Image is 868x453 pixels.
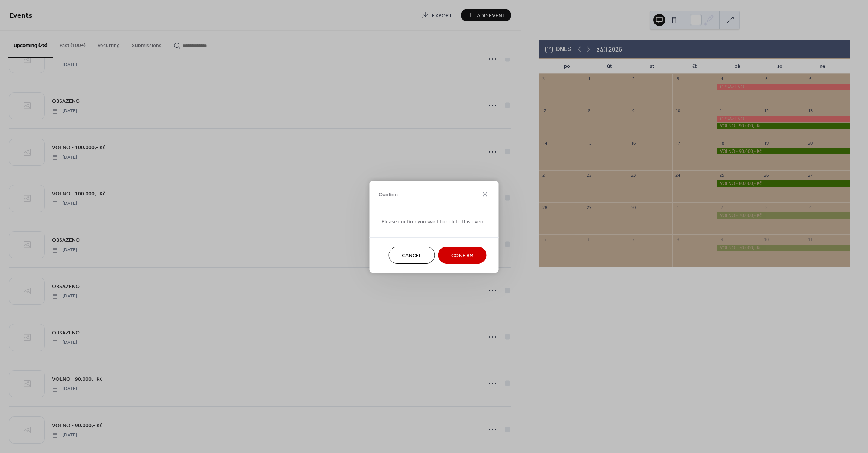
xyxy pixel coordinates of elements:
[382,218,487,226] span: Please confirm you want to delete this event.
[451,252,474,259] span: Confirm
[402,252,422,259] span: Cancel
[389,247,435,264] button: Cancel
[438,247,487,264] button: Confirm
[379,191,398,199] span: Confirm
